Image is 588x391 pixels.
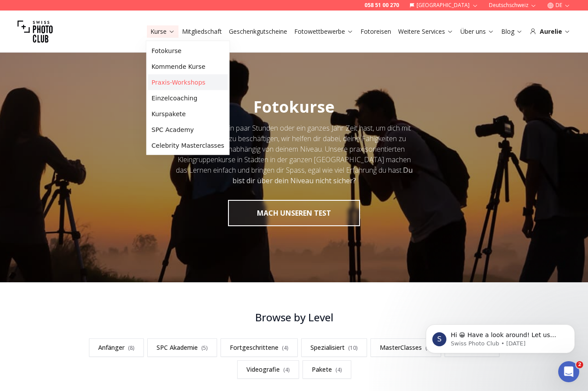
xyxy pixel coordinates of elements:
[364,2,399,9] a: 058 51 00 270
[348,344,358,352] span: ( 10 )
[457,25,498,38] button: Über uns
[89,338,144,357] a: Anfänger(8)
[228,200,360,226] button: MACH UNSEREN TEST
[283,366,290,373] span: ( 4 )
[147,338,217,357] a: SPC Akademie(5)
[303,360,351,379] a: Pakete(4)
[576,361,583,368] span: 2
[530,27,570,36] div: Aurelie
[148,59,228,75] a: Kommende Kurse
[413,306,588,367] iframe: Intercom notifications message
[178,25,225,38] button: Mitgliedschaft
[237,360,299,379] a: Videografie(4)
[225,25,291,38] button: Geschenkgutscheine
[282,344,289,352] span: ( 4 )
[148,75,228,90] a: Praxis-Workshops
[77,310,512,324] h3: Browse by Level
[147,25,178,38] button: Kurse
[558,361,579,382] iframe: Intercom live chat
[148,106,228,122] a: Kurspakete
[291,25,357,38] button: Fotowettbewerbe
[253,96,335,117] span: Fotokurse
[201,344,208,352] span: ( 5 )
[371,338,441,357] a: MasterClasses(3)
[498,25,526,38] button: Blog
[148,90,228,106] a: Einzelcoaching
[360,27,391,36] a: Fotoreisen
[335,366,342,373] span: ( 4 )
[460,27,494,36] a: Über uns
[395,25,457,38] button: Weitere Services
[301,338,367,357] a: Spezialisiert(10)
[182,27,222,36] a: Mitgliedschaft
[221,338,298,357] a: Fortgeschrittene(4)
[148,122,228,138] a: SPC Academy
[148,138,228,153] a: Celebrity Masterclasses
[175,123,413,186] div: Egal, ob du nur ein paar Stunden oder ein ganzes Jahr Zeit hast, um dich mit der Fotografie zu be...
[294,27,353,36] a: Fotowettbewerbe
[18,14,53,49] img: Swiss photo club
[501,27,523,36] a: Blog
[398,27,453,36] a: Weitere Services
[128,344,135,352] span: ( 8 )
[150,27,175,36] a: Kurse
[357,25,395,38] button: Fotoreisen
[229,27,287,36] a: Geschenkgutscheine
[148,43,228,59] a: Fotokurse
